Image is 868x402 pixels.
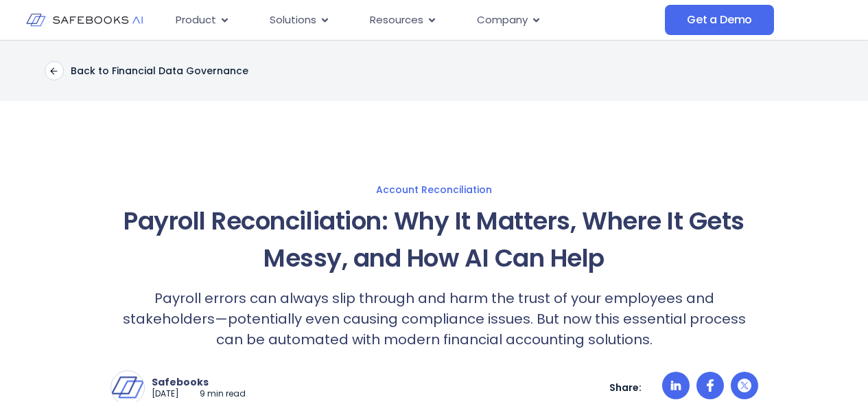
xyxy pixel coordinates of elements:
a: Get a Demo [665,5,774,35]
p: Share: [609,381,642,394]
span: Get a Demo [687,13,752,27]
span: Solutions [270,12,316,28]
p: 9 min read [200,388,246,400]
span: Product [176,12,216,28]
nav: Menu [165,7,665,34]
h1: Payroll Reconciliation: Why It Matters, Where It Gets Messy, and How AI Can Help [110,203,758,277]
span: Resources [370,12,423,28]
a: Back to Financial Data Governance [45,61,248,80]
p: Safebooks [152,376,246,388]
div: Menu Toggle [165,7,665,34]
p: Back to Financial Data Governance [71,65,248,77]
a: Account Reconciliation [14,183,854,196]
span: Company [477,12,528,28]
p: [DATE] [152,388,179,400]
p: Payroll errors can always slip through and harm the trust of your employees and stakeholders—pote... [110,288,758,350]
